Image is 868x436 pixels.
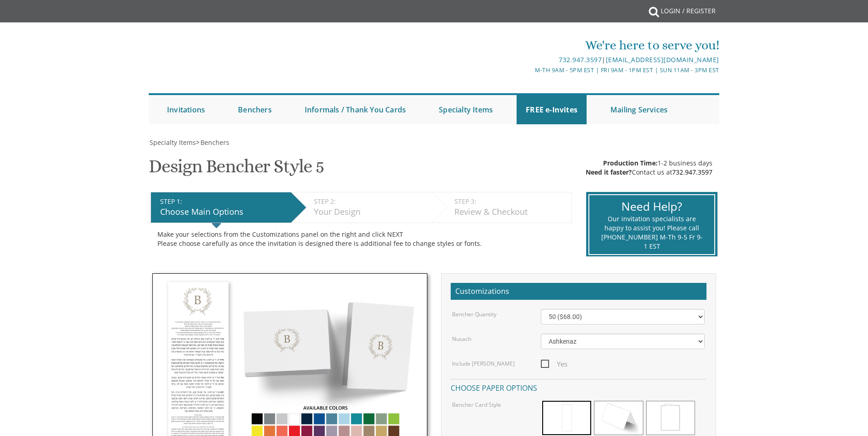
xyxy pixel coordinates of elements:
a: FREE e-Invites [517,95,587,124]
div: STEP 1: [160,197,286,206]
div: Review & Checkout [454,206,567,218]
a: Mailing Services [601,95,677,124]
span: Benchers [200,138,229,147]
h2: Customizations [451,283,706,300]
div: We're here to serve you! [340,36,719,54]
div: Make your selections from the Customizations panel on the right and click NEXT Please choose care... [157,230,565,248]
h4: Choose paper options [451,379,706,395]
label: Nusach [452,335,471,343]
div: Need Help? [601,198,703,215]
a: Specialty Items [149,138,196,147]
div: Choose Main Options [160,206,286,218]
a: Informals / Thank You Cards [296,95,415,124]
span: Yes [541,358,567,370]
a: [EMAIL_ADDRESS][DOMAIN_NAME] [606,55,719,64]
label: Bencher Quantity [452,310,496,318]
div: Your Design [314,206,427,218]
a: 732.947.3597 [672,168,712,176]
h1: Design Bencher Style 5 [149,156,324,183]
a: Specialty Items [430,95,502,124]
a: 732.947.3597 [559,55,602,64]
span: Need it faster? [586,168,632,176]
div: Our invitation specialists are happy to assist you! Please call [PHONE_NUMBER] M-Th 9-5 Fr 9-1 EST [601,214,703,251]
div: | [340,54,719,65]
div: STEP 3: [454,197,567,206]
a: Benchers [229,95,281,124]
span: Production Time: [603,159,658,167]
a: Invitations [158,95,214,124]
span: > [196,138,229,147]
div: STEP 2: [314,197,427,206]
label: Include [PERSON_NAME] [452,360,515,367]
a: Benchers [199,138,229,147]
div: 1-2 business days Contact us at [586,159,712,177]
div: M-Th 9am - 5pm EST | Fri 9am - 1pm EST | Sun 11am - 3pm EST [340,65,719,75]
label: Bencher Card Style [452,401,501,409]
span: Specialty Items [150,138,196,147]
